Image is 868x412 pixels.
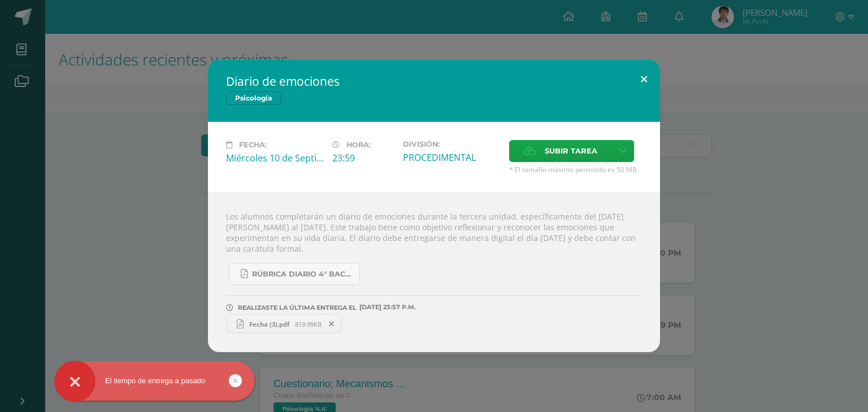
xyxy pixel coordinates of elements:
[54,376,255,386] div: El tiempo de entrega a pasado
[322,318,341,330] span: Remover entrega
[509,165,642,174] span: * El tamaño máximo permitido es 50 MB
[357,307,416,308] span: [DATE] 23:57 P.M.
[229,263,360,285] a: RÚBRICA DIARIO 4° BACHI.pdf
[346,141,371,149] span: Hora:
[238,304,357,312] span: REALIZASTE LA ÚLTIMA ENTREGA EL
[244,320,295,328] span: Fecha (3).pdf
[208,192,660,352] div: Los alumnos completarán un diario de emociones durante la tercera unidad, específicamente del [DA...
[239,141,267,149] span: Fecha:
[295,320,322,328] span: 819.99KB
[226,73,642,89] h2: Diario de emociones
[252,270,354,279] span: RÚBRICA DIARIO 4° BACHI.pdf
[403,140,500,148] label: División:
[545,141,597,161] span: Subir tarea
[332,152,394,164] div: 23:59
[628,60,660,98] button: Close (Esc)
[226,152,323,164] div: Miércoles 10 de Septiembre
[226,314,342,334] a: Fecha (3).pdf 819.99KB
[226,91,281,105] span: Psicología
[403,151,500,164] div: PROCEDIMENTAL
